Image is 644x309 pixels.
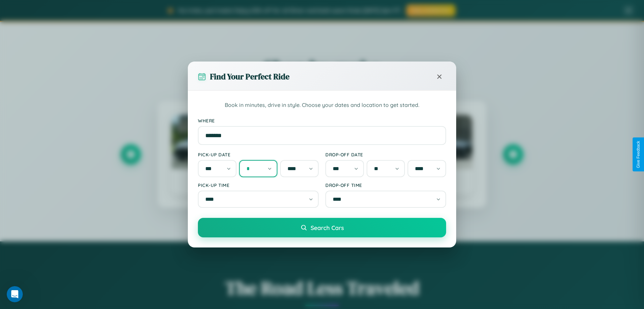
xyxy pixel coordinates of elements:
p: Book in minutes, drive in style. Choose your dates and location to get started. [198,101,446,110]
label: Drop-off Time [325,182,446,188]
label: Where [198,118,446,123]
label: Pick-up Date [198,152,319,157]
h3: Find Your Perfect Ride [210,71,289,82]
label: Pick-up Time [198,182,319,188]
button: Search Cars [198,218,446,237]
label: Drop-off Date [325,152,446,157]
span: Search Cars [311,224,344,231]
